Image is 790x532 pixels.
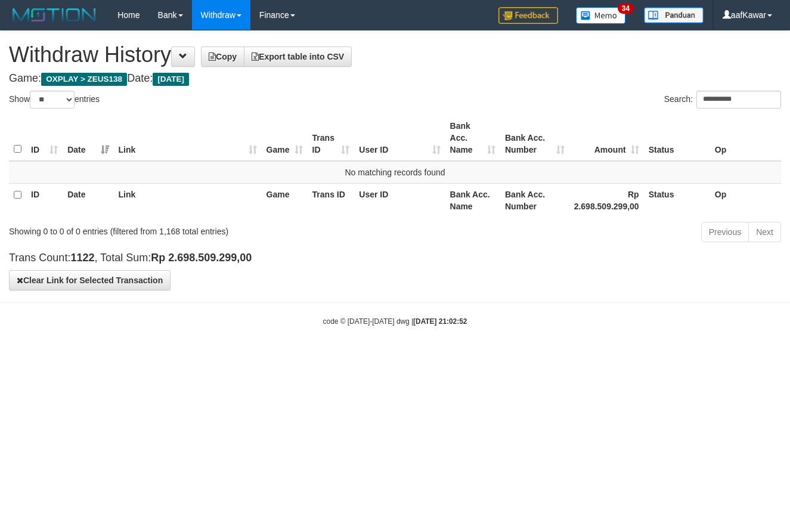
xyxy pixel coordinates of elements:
[9,221,320,237] div: Showing 0 to 0 of 0 entries (filtered from 1,168 total entries)
[151,252,252,264] strong: Rp 2.698.509.299,00
[153,73,189,86] span: [DATE]
[201,47,244,67] a: Copy
[9,73,781,85] h4: Game: Date:
[413,317,467,326] strong: [DATE] 21:02:52
[9,252,781,264] h4: Trans Count: , Total Sum:
[26,183,63,217] th: ID
[26,115,63,161] th: ID: activate to sort column ascending
[354,183,445,217] th: User ID
[41,73,127,86] span: OXPLAY > ZEUS138
[710,183,781,217] th: Op
[696,91,781,109] input: Search:
[569,115,644,161] th: Amount: activate to sort column ascending
[9,43,781,67] h1: Withdraw History
[644,183,710,217] th: Status
[70,252,94,264] strong: 1122
[30,91,75,109] select: Showentries
[9,270,171,290] button: Clear Link for Selected Transaction
[9,91,100,109] label: Show entries
[354,115,445,161] th: User ID: activate to sort column ascending
[244,47,352,67] a: Export table into CSV
[445,183,500,217] th: Bank Acc. Name
[644,115,710,161] th: Status
[114,115,262,161] th: Link: activate to sort column ascending
[500,115,569,161] th: Bank Acc. Number: activate to sort column ascending
[618,3,634,14] span: 34
[308,183,355,217] th: Trans ID
[252,52,344,61] span: Export table into CSV
[445,115,500,161] th: Bank Acc. Name: activate to sort column ascending
[500,183,569,217] th: Bank Acc. Number
[498,7,558,24] img: Feedback.jpg
[63,183,113,217] th: Date
[644,7,704,23] img: panduan.png
[308,115,355,161] th: Trans ID: activate to sort column ascending
[576,7,626,24] img: Button%20Memo.svg
[209,52,237,61] span: Copy
[63,115,113,161] th: Date: activate to sort column ascending
[748,222,781,242] a: Next
[323,317,467,326] small: code © [DATE]-[DATE] dwg |
[9,6,100,24] img: MOTION_logo.png
[710,115,781,161] th: Op
[262,115,308,161] th: Game: activate to sort column ascending
[574,190,639,211] strong: Rp 2.698.509.299,00
[9,161,781,184] td: No matching records found
[664,91,781,109] label: Search:
[114,183,262,217] th: Link
[262,183,308,217] th: Game
[701,222,749,242] a: Previous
